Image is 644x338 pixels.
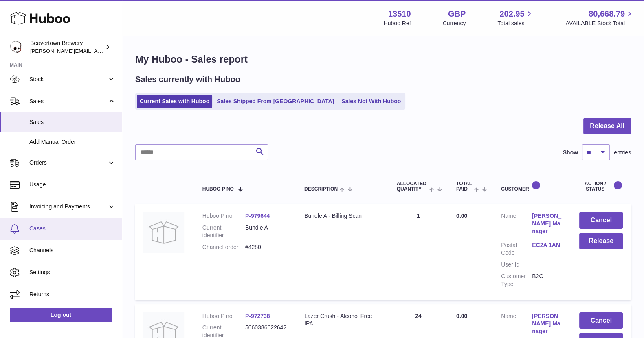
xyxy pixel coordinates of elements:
button: Cancel [579,212,623,229]
dd: B2C [532,273,563,288]
img: richard.gilbert-cross@beavertownbrewery.co.uk [10,41,22,53]
a: 80,668.79 AVAILABLE Stock Total [565,9,634,27]
a: [PERSON_NAME] Manager [532,312,563,336]
dt: User Id [501,261,532,269]
button: Cancel [579,312,623,329]
span: entries [614,149,631,156]
span: Cases [29,225,116,232]
span: 0.00 [456,212,467,219]
span: AVAILABLE Stock Total [565,19,634,27]
button: Release All [583,118,631,134]
dt: Current identifier [202,224,245,239]
span: Total paid [456,181,472,192]
span: 0.00 [456,313,467,319]
div: Customer [501,181,563,192]
a: EC2A 1AN [532,241,563,249]
button: Release [579,233,623,249]
h1: My Huboo - Sales report [135,53,631,66]
div: Bundle A - Billing Scan [304,212,380,220]
span: [PERSON_NAME][EMAIL_ADDRESS][PERSON_NAME][DOMAIN_NAME] [30,48,207,54]
a: Sales Shipped From [GEOGRAPHIC_DATA] [214,95,337,108]
strong: GBP [448,9,466,19]
img: no-photo.jpg [143,212,184,253]
strong: 13510 [388,9,411,19]
div: Huboo Ref [384,19,411,27]
span: Description [304,186,338,192]
div: Currency [443,19,466,27]
span: Total sales [497,19,534,27]
div: Beavertown Brewery [30,39,103,55]
span: Sales [29,97,107,105]
span: Orders [29,159,107,167]
span: 202.95 [499,9,524,19]
span: Add Manual Order [29,138,116,146]
dd: #4280 [245,243,288,251]
span: ALLOCATED Quantity [397,181,427,192]
span: Invoicing and Payments [29,203,107,210]
a: Current Sales with Huboo [137,95,212,108]
dt: Name [501,212,532,237]
a: 202.95 Total sales [497,9,534,27]
span: Sales [29,118,116,126]
span: Settings [29,269,116,276]
dt: Huboo P no [202,312,245,320]
a: P-972738 [245,313,270,319]
span: Returns [29,290,116,298]
dt: Channel order [202,243,245,251]
a: Log out [10,308,112,322]
span: Channels [29,247,116,254]
span: Huboo P no [202,186,234,192]
a: [PERSON_NAME] Manager [532,212,563,235]
a: P-979644 [245,212,270,219]
span: 80,668.79 [589,9,625,19]
dt: Postal Code [501,241,532,257]
dd: Bundle A [245,224,288,239]
label: Show [563,149,578,156]
dt: Huboo P no [202,212,245,220]
span: Stock [29,76,107,83]
div: Lazer Crush - Alcohol Free IPA [304,312,380,328]
h2: Sales currently with Huboo [135,74,240,85]
span: Usage [29,181,116,188]
dt: Customer Type [501,273,532,288]
div: Action / Status [579,181,623,192]
td: 1 [389,204,448,300]
dt: Name [501,312,532,338]
a: Sales Not With Huboo [338,95,404,108]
